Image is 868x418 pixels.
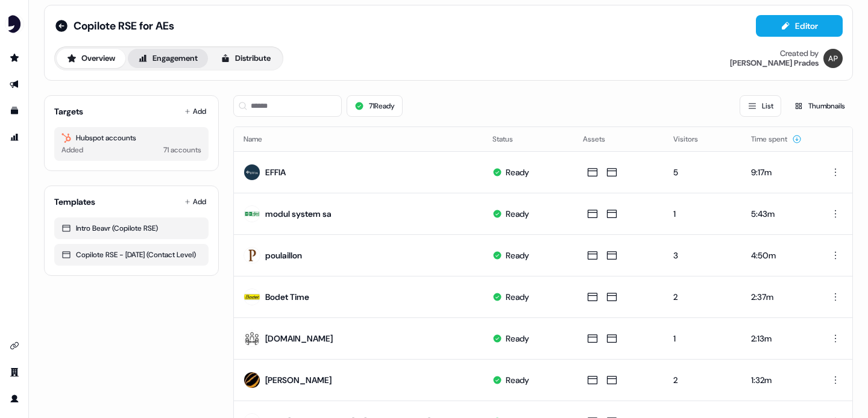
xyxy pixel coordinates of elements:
[751,128,802,150] button: Time spent
[751,291,807,303] div: 2:37m
[673,332,732,345] div: 1
[265,332,333,345] div: [DOMAIN_NAME]
[506,291,529,303] div: Ready
[751,249,807,261] div: 4:50m
[54,105,83,117] div: Targets
[5,48,24,67] a: Go to prospects
[5,75,24,94] a: Go to outbound experience
[210,49,281,68] button: Distribute
[492,128,527,150] button: Status
[5,128,24,147] a: Go to attribution
[573,127,664,151] th: Assets
[244,128,277,150] button: Name
[5,389,24,408] a: Go to profile
[74,19,174,33] span: Copilote RSE for AEs
[265,166,286,178] div: EFFIA
[756,15,843,37] button: Editor
[265,291,309,303] div: Bodet Time
[506,208,529,220] div: Ready
[506,374,529,386] div: Ready
[673,208,732,220] div: 1
[61,132,201,144] div: Hubspot accounts
[182,103,209,120] button: Add
[506,249,529,261] div: Ready
[506,166,529,178] div: Ready
[61,249,201,261] div: Copilote RSE - [DATE] (Contact Level)
[673,166,732,178] div: 5
[780,49,819,58] div: Created by
[265,249,302,261] div: poulaillon
[751,166,807,178] div: 9:17m
[163,144,201,156] div: 71 accounts
[751,208,807,220] div: 5:43m
[673,128,712,150] button: Visitors
[730,58,819,68] div: [PERSON_NAME] Prades
[740,95,781,117] button: List
[751,332,807,345] div: 2:13m
[57,49,125,68] button: Overview
[823,49,843,68] img: Alexis
[54,196,95,208] div: Templates
[673,291,732,303] div: 2
[5,336,24,355] a: Go to integrations
[673,374,732,386] div: 2
[265,208,332,220] div: modul system sa
[61,222,201,234] div: Intro Beavr (Copilote RSE)
[5,101,24,120] a: Go to templates
[756,21,843,34] a: Editor
[506,332,529,345] div: Ready
[182,193,209,210] button: Add
[128,49,208,68] button: Engagement
[265,374,332,386] div: [PERSON_NAME]
[786,95,853,117] button: Thumbnails
[751,374,807,386] div: 1:32m
[5,363,24,382] a: Go to team
[673,249,732,261] div: 3
[347,95,403,117] button: 71Ready
[61,144,83,156] div: Added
